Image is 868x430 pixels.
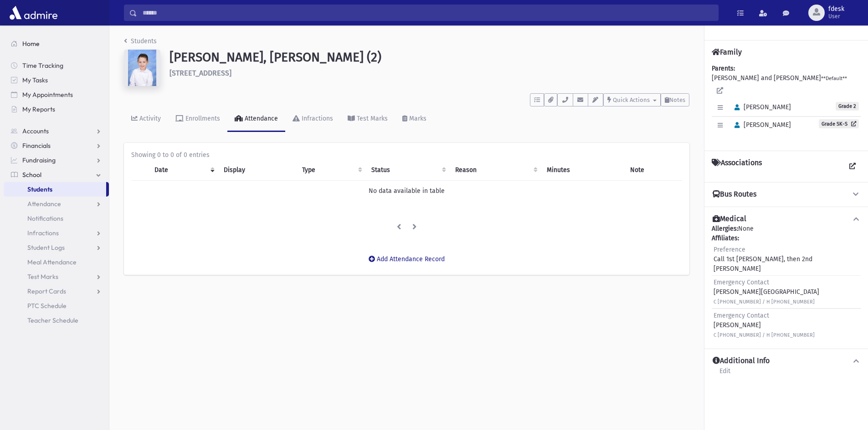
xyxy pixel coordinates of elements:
[4,73,109,87] a: My Tasks
[27,302,67,310] span: PTC Schedule
[184,115,220,122] div: Enrollments
[712,190,861,199] button: Bus Routes
[730,103,791,111] span: [PERSON_NAME]
[4,269,109,284] a: Test Marks
[218,160,297,181] th: Display
[22,142,51,150] span: Financials
[168,106,227,132] a: Enrollments
[243,115,278,122] div: Attendance
[714,332,815,338] small: C [PHONE_NUMBER] / H [PHONE_NUMBER]
[22,171,41,179] span: School
[4,36,109,51] a: Home
[27,200,61,208] span: Attendance
[4,240,109,255] a: Student Logs
[713,356,770,366] h4: Additional Info
[355,115,388,122] div: Test Marks
[844,158,861,175] a: View all Associations
[712,48,742,56] h4: Family
[27,229,59,237] span: Infractions
[819,119,859,128] a: Grade SK-S
[714,312,769,319] span: Emergency Contact
[407,115,426,122] div: Marks
[625,160,682,181] th: Note
[4,102,109,116] a: My Reports
[131,150,682,160] div: Showing 0 to 0 of 0 entries
[395,106,434,132] a: Marks
[714,278,819,306] div: [PERSON_NAME][GEOGRAPHIC_DATA]
[714,299,815,305] small: C [PHONE_NUMBER] / H [PHONE_NUMBER]
[4,87,109,102] a: My Appointments
[27,258,77,266] span: Meal Attendance
[712,225,738,233] b: Allergies:
[4,182,106,197] a: Students
[300,115,333,122] div: Infractions
[22,91,73,99] span: My Appointments
[22,40,40,48] span: Home
[714,278,769,286] span: Emergency Contact
[541,160,625,181] th: Minutes
[22,156,56,164] span: Fundraising
[340,106,395,132] a: Test Marks
[661,93,689,106] button: Notes
[719,366,731,382] a: Edit
[124,106,168,132] a: Activity
[22,61,63,70] span: Time Tracking
[828,13,844,20] span: User
[613,96,650,103] span: Quick Actions
[603,93,661,106] button: Quick Actions
[27,214,63,223] span: Notifications
[4,58,109,73] a: Time Tracking
[4,138,109,153] a: Financials
[363,251,451,268] button: Add Attendance Record
[4,284,109,298] a: Report Cards
[366,160,449,181] th: Status: activate to sort column ascending
[27,185,52,193] span: Students
[713,214,746,224] h4: Medical
[169,69,689,77] h6: [STREET_ADDRESS]
[297,160,366,181] th: Type: activate to sort column ascending
[149,160,218,181] th: Date: activate to sort column ascending
[4,255,109,269] a: Meal Attendance
[4,197,109,211] a: Attendance
[137,5,718,21] input: Search
[4,313,109,328] a: Teacher Schedule
[4,211,109,226] a: Notifications
[124,37,157,45] a: Students
[124,36,157,50] nav: breadcrumb
[22,127,49,135] span: Accounts
[712,64,861,143] div: [PERSON_NAME] and [PERSON_NAME]
[22,76,48,84] span: My Tasks
[714,245,859,273] div: Call 1st [PERSON_NAME], then 2nd [PERSON_NAME]
[712,356,861,366] button: Additional Info
[4,226,109,240] a: Infractions
[712,65,735,72] b: Parents:
[712,224,861,341] div: None
[22,105,55,113] span: My Reports
[285,106,340,132] a: Infractions
[27,316,78,324] span: Teacher Schedule
[27,273,58,281] span: Test Marks
[4,298,109,313] a: PTC Schedule
[138,115,161,122] div: Activity
[227,106,285,132] a: Attendance
[450,160,541,181] th: Reason: activate to sort column ascending
[712,158,762,175] h4: Associations
[712,214,861,224] button: Medical
[669,96,685,103] span: Notes
[4,153,109,167] a: Fundraising
[714,246,745,253] span: Preference
[27,287,66,295] span: Report Cards
[828,5,844,13] span: fdesk
[124,50,160,86] img: 9mVfv8=
[730,121,791,129] span: [PERSON_NAME]
[712,234,739,242] b: Affiliates:
[4,167,109,182] a: School
[7,4,60,22] img: AdmirePro
[714,311,815,339] div: [PERSON_NAME]
[836,102,859,111] span: Grade 2
[131,181,682,202] td: No data available in table
[4,124,109,138] a: Accounts
[169,50,689,65] h1: [PERSON_NAME], [PERSON_NAME] (2)
[713,190,756,199] h4: Bus Routes
[27,243,65,252] span: Student Logs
